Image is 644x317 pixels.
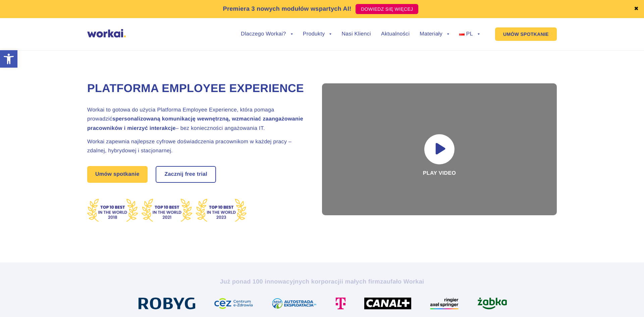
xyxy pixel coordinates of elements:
h2: Workai to gotowa do użycia Platforma Employee Experience, która pomaga prowadzić – bez koniecznoś... [87,105,305,133]
a: Dlaczego Workai? [241,31,293,37]
a: UMÓW SPOTKANIE [495,27,557,41]
h2: Już ponad 100 innowacyjnych korporacji zaufało Workai [136,278,508,286]
strong: spersonalizowaną komunikację wewnętrzną, wzmacniać zaangażowanie pracowników i mierzyć interakcje [87,116,303,131]
a: Umów spotkanie [87,166,148,183]
h1: Platforma Employee Experience [87,81,305,96]
a: Zacznij free trial [156,167,215,182]
i: i małych firm [341,278,380,285]
span: PL [466,31,473,37]
p: Premiera 3 nowych modułów wspartych AI! [223,4,352,13]
a: DOWIEDZ SIĘ WIĘCEJ [356,4,418,14]
a: Produkty [303,31,332,37]
a: Materiały [420,31,449,37]
a: ✖ [634,6,639,12]
h2: Workai zapewnia najlepsze cyfrowe doświadczenia pracownikom w każdej pracy – zdalnej, hybrydowej ... [87,137,305,155]
a: Nasi Klienci [341,31,371,37]
div: Play video [322,83,557,215]
a: Aktualności [381,31,410,37]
